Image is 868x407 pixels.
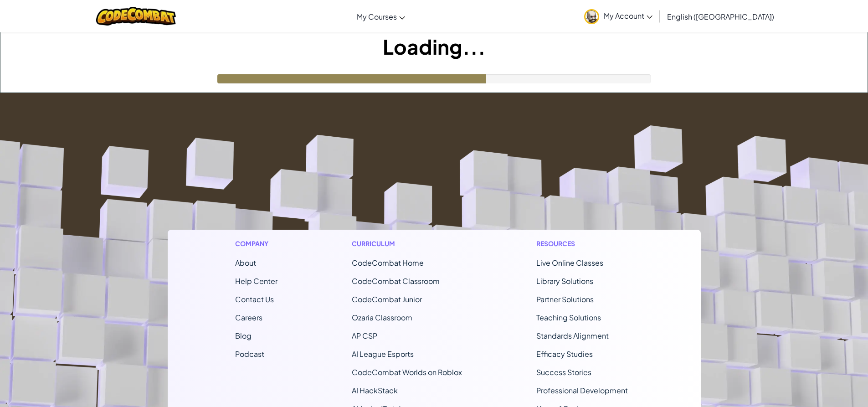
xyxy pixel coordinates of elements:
[663,4,779,29] a: English ([GEOGRAPHIC_DATA])
[235,313,262,322] a: Careers
[536,367,591,377] a: Success Stories
[352,4,410,29] a: My Courses
[536,239,633,248] h1: Resources
[352,367,462,377] a: CodeCombat Worlds on Roblox
[536,313,601,322] a: Teaching Solutions
[235,331,252,340] a: Blog
[604,11,652,21] span: My Account
[352,349,414,359] a: AI League Esports
[667,12,774,21] span: English ([GEOGRAPHIC_DATA])
[0,32,868,61] h1: Loading...
[536,258,603,268] a: Live Online Classes
[352,294,422,304] a: CodeCombat Junior
[352,313,412,322] a: Ozaria Classroom
[536,294,594,304] a: Partner Solutions
[352,258,424,268] span: CodeCombat Home
[235,294,274,304] span: Contact Us
[580,2,657,31] a: My Account
[352,386,398,395] a: AI HackStack
[352,239,462,248] h1: Curriculum
[235,258,256,268] a: About
[96,7,176,26] img: CodeCombat logo
[536,276,593,286] a: Library Solutions
[235,239,277,248] h1: Company
[536,349,593,359] a: Efficacy Studies
[235,349,264,359] a: Podcast
[584,9,599,24] img: avatar
[352,331,377,340] a: AP CSP
[536,386,628,395] a: Professional Development
[235,276,277,286] a: Help Center
[352,276,440,286] a: CodeCombat Classroom
[357,12,397,21] span: My Courses
[536,331,609,340] a: Standards Alignment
